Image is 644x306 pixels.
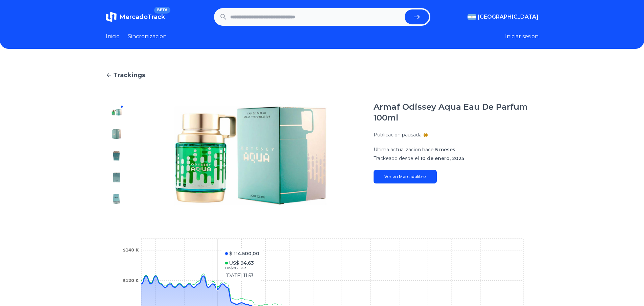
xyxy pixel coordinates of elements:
span: Trackings [113,70,145,80]
span: 10 de enero, 2025 [420,155,464,161]
img: Armaf Odissey Aqua Eau De Parfum 100ml [141,102,360,210]
span: BETA [154,7,170,14]
tspan: $140 K [123,248,139,253]
a: Trackings [106,70,539,80]
a: Sincronizacion [128,32,167,41]
img: Armaf Odissey Aqua Eau De Parfum 100ml [111,150,122,161]
span: 5 meses [435,147,455,153]
tspan: $120 K [123,278,139,283]
a: Ver en Mercadolibre [374,170,437,183]
a: Inicio [106,32,120,41]
img: Argentina [468,14,476,20]
p: Publicacion pausada [374,131,422,138]
span: [GEOGRAPHIC_DATA] [478,13,539,21]
button: [GEOGRAPHIC_DATA] [468,13,539,21]
a: MercadoTrackBETA [106,12,165,22]
img: Armaf Odissey Aqua Eau De Parfum 100ml [111,172,122,183]
img: Armaf Odissey Aqua Eau De Parfum 100ml [111,107,122,118]
button: Iniciar sesion [505,32,539,41]
span: Trackeado desde el [374,155,419,161]
span: Ultima actualizacion hace [374,147,434,153]
img: Armaf Odissey Aqua Eau De Parfum 100ml [111,194,122,204]
h1: Armaf Odissey Aqua Eau De Parfum 100ml [374,102,539,123]
img: MercadoTrack [106,12,117,22]
img: Armaf Odissey Aqua Eau De Parfum 100ml [111,129,122,139]
span: MercadoTrack [119,13,165,21]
